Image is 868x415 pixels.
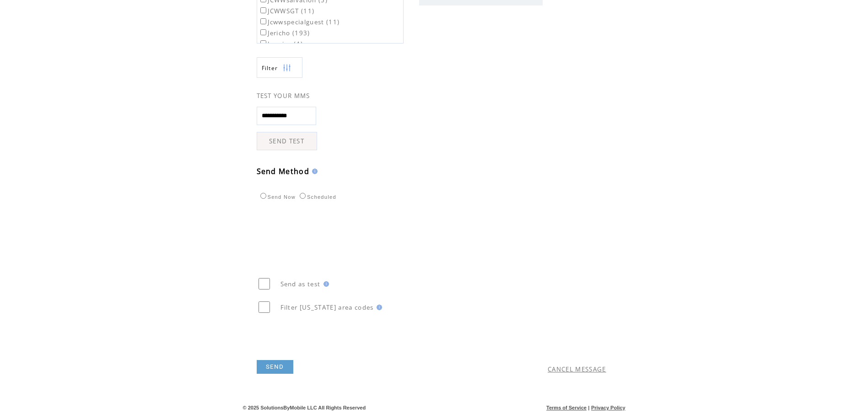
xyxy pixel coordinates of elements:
[243,405,366,410] span: © 2025 SolutionsByMobile LLC All Rights Reserved
[283,58,291,78] img: filters.png
[374,305,382,310] img: help.gif
[257,360,293,374] a: SEND
[258,194,296,200] label: Send Now
[259,40,303,48] label: kgcgive (4)
[259,29,310,37] label: Jericho (193)
[262,64,278,72] span: Show filters
[257,166,310,176] span: Send Method
[309,169,318,174] img: help.gif
[257,57,302,78] a: Filter
[259,7,315,15] label: JCWWSGT (11)
[257,92,310,100] span: TEST YOUR MMS
[260,18,266,24] input: Jcwwspecialguest (11)
[280,280,321,288] span: Send as test
[280,303,374,311] span: Filter [US_STATE] area codes
[546,405,587,410] a: Terms of Service
[260,7,266,13] input: JCWWSGT (11)
[260,29,266,35] input: Jericho (193)
[260,40,266,46] input: kgcgive (4)
[548,365,606,373] a: CANCEL MESSAGE
[260,193,266,199] input: Send Now
[257,132,317,150] a: SEND TEST
[591,405,625,410] a: Privacy Policy
[321,281,329,287] img: help.gif
[588,405,589,410] span: |
[300,193,306,199] input: Scheduled
[259,18,340,26] label: Jcwwspecialguest (11)
[297,194,336,200] label: Scheduled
